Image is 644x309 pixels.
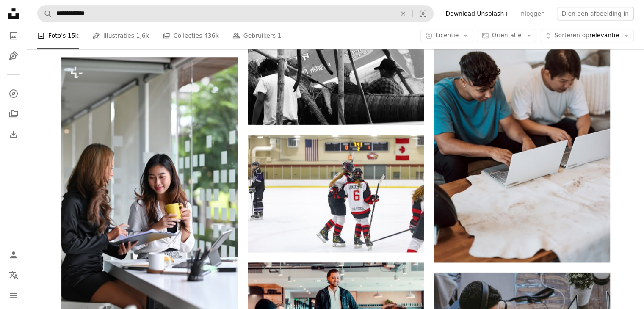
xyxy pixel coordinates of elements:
font: Oriëntatie [492,32,521,39]
button: Sorteren oprelevantie [540,29,634,42]
a: Twee lachende zakenvrouwen praten met elkaar tijdens de koffiepauze. [61,185,238,193]
font: Collecties [174,32,202,39]
a: Ontdekken [5,85,22,102]
button: Zoeken Unsplash [38,6,52,22]
a: kalender [248,72,424,79]
a: Inloggen [514,7,550,20]
button: Licentie [420,29,473,42]
font: Download Unsplash+ [445,10,509,17]
img: een groep jongeren die een potje ijshockey speelt [248,135,424,252]
a: Collecties 436k [163,22,219,49]
a: een groep jongeren die een potje ijshockey speelt [248,190,424,197]
a: man in blauw T-shirt met ronde hals die laptop gebruikt [434,126,610,134]
img: kalender [248,26,424,125]
a: Foto's [5,27,22,44]
a: Home — Unsplash [5,5,22,24]
font: Inloggen [519,10,545,17]
a: Inloggen / Registreren [5,246,22,263]
a: Collecties [5,105,22,122]
button: Visuele zoekopdracht [413,6,433,22]
a: Illustraties [5,47,22,64]
font: Illustraties [103,32,134,39]
font: 1 [277,32,281,39]
font: Gebruikers [243,32,276,39]
a: Gebruikers 1 [232,22,282,49]
button: Taal [5,267,22,284]
font: 436k [204,32,219,39]
font: Licentie [435,32,459,39]
a: Downloadgeschiedenis [5,126,22,143]
form: Vind afbeeldingen op de hele site [37,5,434,22]
font: Sorteren op [555,32,589,39]
a: Download Unsplash+ [440,7,514,20]
button: Dien een afbeelding in [557,7,634,20]
font: 1,6k [136,32,149,39]
button: Menu [5,287,22,304]
button: Duidelijk [394,6,412,22]
font: Dien een afbeelding in [562,10,629,17]
font: relevantie [589,32,619,39]
button: Oriëntatie [477,29,536,42]
a: Illustraties 1,6k [92,22,149,49]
